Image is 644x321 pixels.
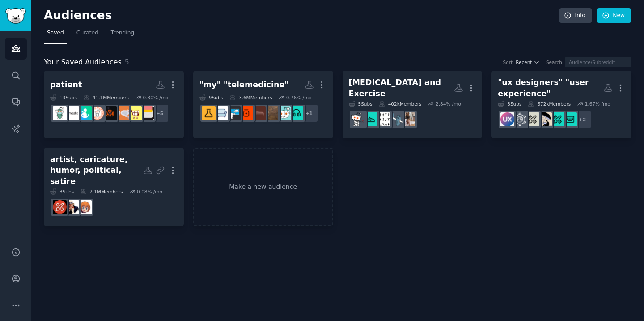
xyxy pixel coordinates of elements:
[44,9,559,23] h2: Audiences
[78,200,92,214] img: artcommissions
[44,57,122,68] span: Your Saved Audiences
[289,106,303,120] img: adhdparents
[349,77,454,99] div: [MEDICAL_DATA] and Exercise
[50,154,143,187] div: artist, caricature, humor, political, satire
[47,29,64,37] span: Saved
[538,112,552,126] img: hci
[528,101,571,107] div: 672k Members
[90,106,104,120] img: science
[44,26,67,44] a: Saved
[498,77,603,99] div: "ux designers" "user experience"
[202,106,216,120] img: TeleMedicine
[53,106,67,120] img: medicine
[264,106,278,120] img: askatherapist
[565,57,631,67] input: Audience/Subreddit
[585,101,610,107] div: 1.67 % /mo
[551,112,564,126] img: uiuxdesigners_india
[65,200,79,214] img: PoliticalHumor
[573,110,592,129] div: + 2
[76,29,98,37] span: Curated
[65,106,79,120] img: amazfit
[491,71,631,138] a: "ux designers" "user experience"8Subs672kMembers1.67% /mo+2UI_Designuiuxdesigners_indiahciUX_Desi...
[513,112,527,126] img: userexperience
[137,188,162,195] div: 0.08 % /mo
[239,106,253,120] img: AskDocs
[252,106,266,120] img: therapy
[546,59,562,65] div: Search
[115,106,129,120] img: dexcom
[103,106,117,120] img: MentalHealthSupport
[193,148,333,226] a: Make a new audience
[128,106,142,120] img: trustyconsumer
[351,112,365,126] img: Thritis
[5,8,26,24] img: GummySearch logo
[349,101,373,107] div: 5 Sub s
[78,106,92,120] img: shealth
[300,104,318,123] div: + 1
[500,112,514,126] img: UXDesign
[214,106,228,120] img: TalkTherapy
[83,94,129,101] div: 41.1M Members
[525,112,539,126] img: UX_Design
[193,71,333,138] a: "my" "telemedicine"9Subs3.6MMembers0.76% /mo+1adhdparentsbipolaraskatherapisttherapyAskDocsADHDTa...
[389,112,402,126] img: FTMFitness
[108,26,137,44] a: Trending
[50,188,74,195] div: 3 Sub s
[376,112,390,126] img: Exercise
[150,104,169,123] div: + 5
[227,106,241,120] img: ADHD
[199,79,289,90] div: "my" "telemedicine"
[277,106,291,120] img: bipolar
[563,112,577,126] img: UI_Design
[73,26,102,44] a: Curated
[53,200,67,214] img: TheArtistStudio
[199,94,223,101] div: 9 Sub s
[140,106,154,120] img: iosapps
[503,59,513,65] div: Sort
[229,94,272,101] div: 3.6M Members
[50,94,77,101] div: 13 Sub s
[516,59,540,65] button: Recent
[50,79,82,90] div: patient
[516,59,532,65] span: Recent
[498,101,521,107] div: 8 Sub s
[379,101,422,107] div: 402k Members
[143,94,168,101] div: 0.30 % /mo
[364,112,377,126] img: exercisepostures
[401,112,415,126] img: FemmeFitness
[286,94,312,101] div: 0.76 % /mo
[559,8,592,23] a: Info
[80,188,123,195] div: 2.1M Members
[597,8,631,23] a: New
[343,71,483,138] a: [MEDICAL_DATA] and Exercise5Subs402kMembers2.84% /moFemmeFitnessFTMFitnessExerciseexerciseposture...
[44,71,184,138] a: patient13Subs41.1MMembers0.30% /mo+5iosappstrustyconsumerdexcomMentalHealthSupportscienceshealtha...
[44,148,184,226] a: artist, caricature, humor, political, satire3Subs2.1MMembers0.08% /moartcommissionsPoliticalHumor...
[436,101,461,107] div: 2.84 % /mo
[125,58,129,66] span: 5
[111,29,134,37] span: Trending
